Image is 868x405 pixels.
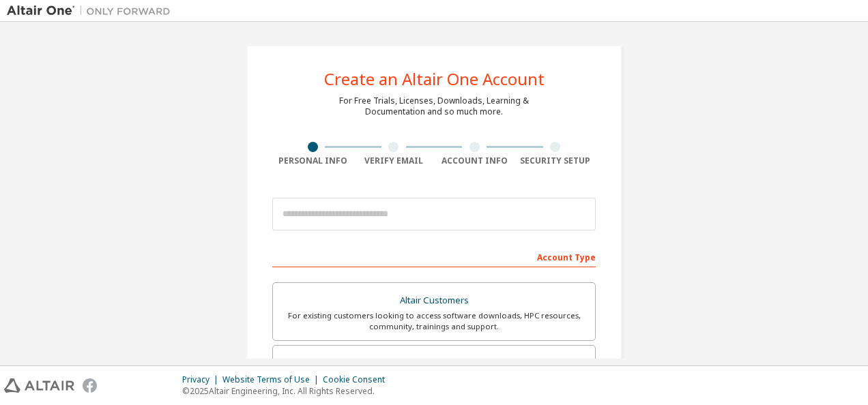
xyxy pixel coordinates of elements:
div: For existing customers looking to access software downloads, HPC resources, community, trainings ... [281,310,587,332]
img: facebook.svg [83,378,97,393]
div: Students [281,354,587,373]
div: Create an Altair One Account [324,71,545,87]
div: Cookie Consent [323,374,393,385]
div: Account Type [272,245,596,267]
img: Altair One [7,4,177,18]
div: Verify Email [353,155,435,166]
div: Privacy [182,374,222,385]
div: Altair Customers [281,291,587,310]
div: Personal Info [272,155,353,166]
p: © 2025 Altair Engineering, Inc. All Rights Reserved. [182,385,393,397]
div: Security Setup [515,155,596,166]
div: For Free Trials, Licenses, Downloads, Learning & Documentation and so much more. [339,95,529,117]
div: Account Info [434,155,515,166]
div: Website Terms of Use [222,374,323,385]
img: altair_logo.svg [4,378,74,393]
